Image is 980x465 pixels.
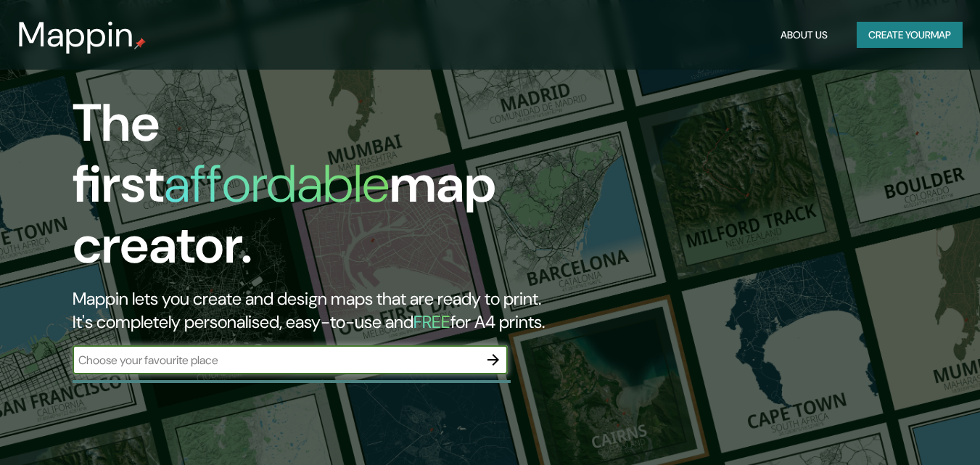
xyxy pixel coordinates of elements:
h1: The first map creator. [73,93,563,287]
button: About Us [775,22,833,49]
img: mappin-pin [134,38,146,49]
input: Choose your favourite place [73,352,479,369]
button: Create yourmap [857,22,963,49]
h5: FREE [413,310,450,333]
h1: affordable [164,150,390,218]
iframe: Help widget launcher [851,408,964,449]
h3: Mappin [17,15,134,55]
h2: Mappin lets you create and design maps that are ready to print. It's completely personalised, eas... [73,287,563,334]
